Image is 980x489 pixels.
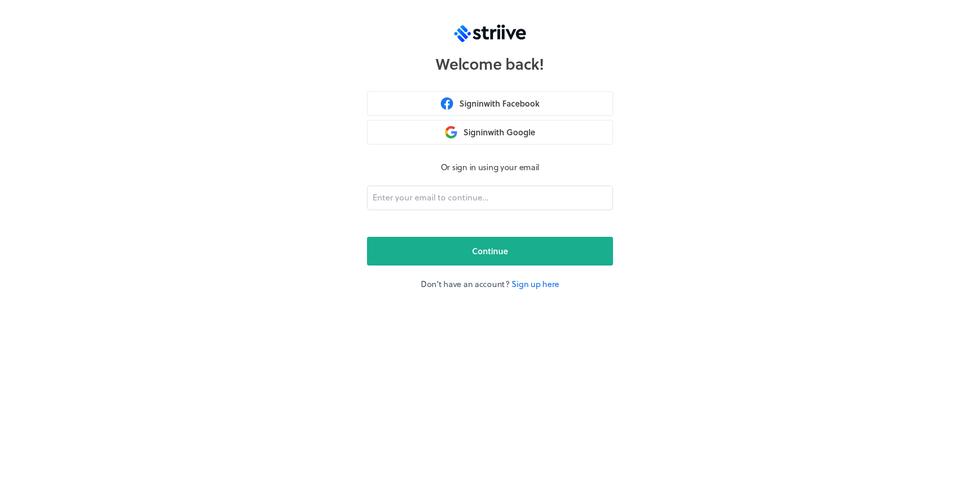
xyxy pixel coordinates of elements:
button: Continue [367,237,613,266]
input: Enter your email to continue... [367,186,613,210]
h1: Welcome back! [436,54,544,73]
span: Continue [472,245,508,257]
button: Signinwith Google [367,120,613,145]
button: Signinwith Facebook [367,91,613,116]
a: Sign up here [512,278,559,290]
p: Or sign in using your email [367,161,613,173]
img: logo-trans.svg [454,25,526,42]
p: Don't have an account? [367,278,613,290]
